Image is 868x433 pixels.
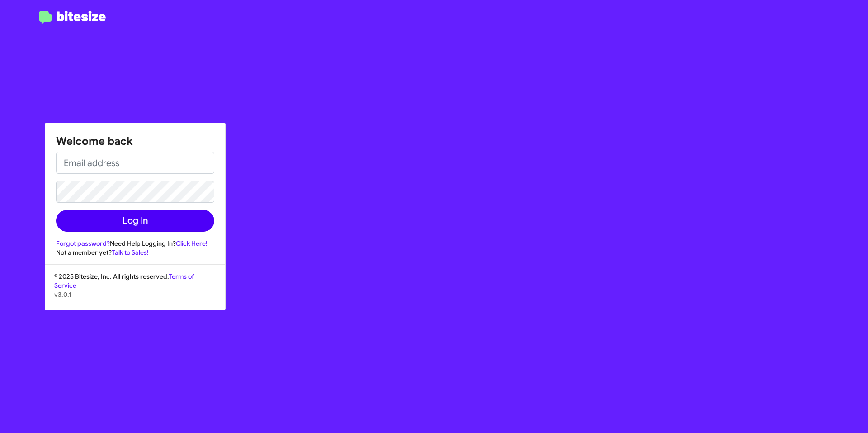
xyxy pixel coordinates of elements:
p: v3.0.1 [54,290,216,299]
button: Log In [56,210,214,232]
input: Email address [56,152,214,174]
h1: Welcome back [56,134,214,148]
a: Forgot password? [56,239,110,247]
div: Need Help Logging In? [56,239,214,248]
a: Click Here! [176,239,208,247]
div: Not a member yet? [56,248,214,257]
a: Talk to Sales! [112,248,149,257]
div: © 2025 Bitesize, Inc. All rights reserved. [45,272,225,310]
